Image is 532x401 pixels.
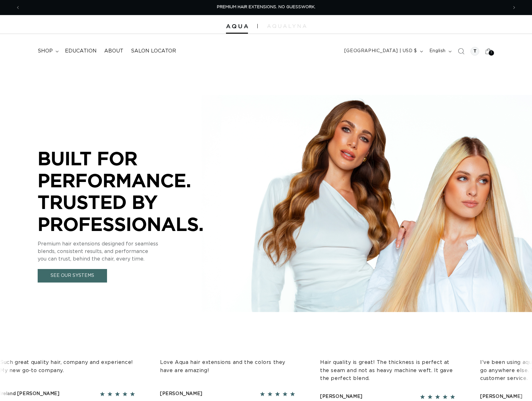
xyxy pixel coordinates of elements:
span: Salon Locator [131,48,176,54]
a: Education [61,44,100,58]
img: Aqua Hair Extensions [226,24,248,29]
button: [GEOGRAPHIC_DATA] | USD $ [341,45,426,57]
a: About [100,44,127,58]
a: Salon Locator [127,44,180,58]
a: See Our Systems [38,269,107,283]
div: [PERSON_NAME] [153,390,195,398]
img: aqualyna.com [267,24,306,28]
span: shop [38,48,53,54]
button: Previous announcement [11,2,25,14]
summary: shop [34,44,61,58]
span: About [104,48,123,54]
div: [PERSON_NAME] [473,393,515,401]
span: English [429,48,446,54]
p: Hair quality is great! The thickness is perfect at the seam and not as heavy machine weft. It gav... [313,359,448,383]
span: [GEOGRAPHIC_DATA] | USD $ [344,48,417,54]
summary: Search [454,44,468,58]
p: Love Aqua hair extensions and the colors they have are amazing! [153,359,287,375]
span: PREMIUM HAIR EXTENSIONS. NO GUESSWORK. [217,5,315,9]
span: Education [65,48,97,54]
button: Next announcement [507,2,521,14]
div: [PERSON_NAME] [313,393,355,401]
p: BUILT FOR PERFORMANCE. TRUSTED BY PROFESSIONALS. [38,147,226,235]
button: English [426,45,454,57]
span: 1 [491,50,492,56]
p: Premium hair extensions designed for seamless blends, consistent results, and performance you can... [38,240,226,263]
